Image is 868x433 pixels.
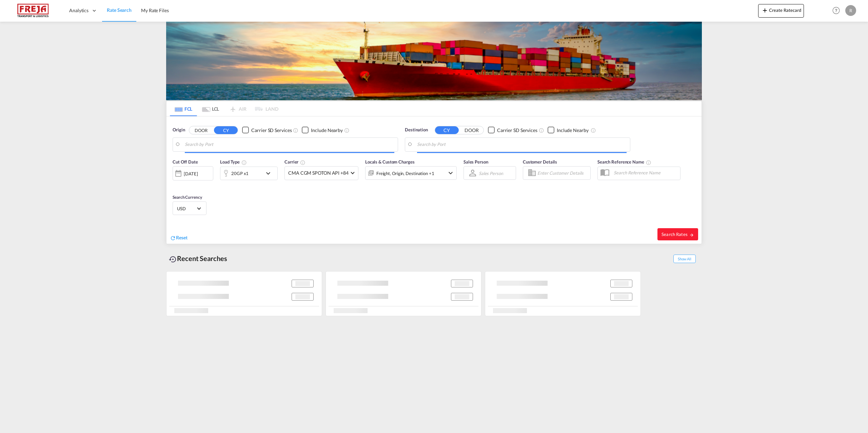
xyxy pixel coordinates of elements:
md-icon: The selected Trucker/Carrierwill be displayed in the rate results If the rates are from another f... [300,160,305,165]
md-icon: icon-refresh [170,235,176,241]
input: Search by Port [417,139,627,150]
button: DOOR [460,126,484,134]
md-icon: icon-backup-restore [169,255,177,263]
span: Show All [673,255,696,263]
span: Help [830,5,842,16]
button: DOOR [189,126,213,134]
span: Search Reference Name [597,159,651,165]
div: Origin DOOR CY Checkbox No InkUnchecked: Search for CY (Container Yard) services for all selected... [166,116,702,244]
md-tab-item: LCL [197,101,224,116]
md-icon: Unchecked: Search for CY (Container Yard) services for all selected carriers.Checked : Search for... [293,128,298,133]
div: Include Nearby [311,127,343,134]
div: Include Nearby [557,127,589,134]
span: Search Rates [662,232,694,237]
md-icon: icon-plus 400-fg [761,6,769,14]
md-icon: icon-chevron-down [264,169,276,177]
span: Rate Search [107,7,132,13]
md-icon: Unchecked: Ignores neighbouring ports when fetching rates.Checked : Includes neighbouring ports w... [344,128,350,133]
div: Carrier SD Services [497,127,537,134]
md-icon: Unchecked: Ignores neighbouring ports when fetching rates.Checked : Includes neighbouring ports w... [591,128,596,133]
span: Carrier [284,159,305,165]
md-icon: Unchecked: Search for CY (Container Yard) services for all selected carriers.Checked : Search for... [539,128,544,133]
span: Search Currency [173,195,202,200]
md-select: Sales Person [478,168,504,178]
button: icon-plus 400-fgCreate Ratecard [758,4,804,18]
md-datepicker: Select [173,180,178,189]
span: Load Type [220,159,247,165]
div: Freight Origin Destination Factory Stuffing [376,169,434,178]
md-checkbox: Checkbox No Ink [302,127,343,134]
div: 20GP x1 [231,169,249,178]
div: Freight Origin Destination Factory Stuffingicon-chevron-down [365,166,457,180]
span: CMA CGM SPOTON API +84 [288,170,349,176]
div: Carrier SD Services [251,127,292,134]
md-icon: Your search will be saved by the below given name [646,160,651,165]
md-icon: icon-information-outline [241,160,247,165]
span: Locals & Custom Charges [365,159,415,165]
div: R [845,5,856,16]
img: LCL+%26+FCL+BACKGROUND.png [166,22,702,100]
input: Search by Port [185,139,394,150]
md-icon: icon-arrow-right [689,233,694,237]
button: CY [214,126,238,134]
span: Customer Details [523,159,557,165]
div: 20GP x1icon-chevron-down [220,167,278,180]
button: CY [435,126,459,134]
input: Enter Customer Details [537,168,588,178]
md-icon: icon-chevron-down [447,169,455,177]
div: [DATE] [173,166,213,180]
span: Reset [176,235,188,240]
div: icon-refreshReset [170,234,188,242]
md-pagination-wrapper: Use the left and right arrow keys to navigate between tabs [170,101,278,116]
md-checkbox: Checkbox No Ink [488,127,537,134]
span: Analytics [69,7,88,14]
img: 586607c025bf11f083711d99603023e7.png [10,3,56,18]
div: [DATE] [184,171,198,177]
md-checkbox: Checkbox No Ink [548,127,589,134]
div: Recent Searches [166,251,230,266]
md-select: Select Currency: $ USDUnited States Dollar [176,203,203,213]
md-checkbox: Checkbox No Ink [242,127,292,134]
button: Search Ratesicon-arrow-right [657,228,698,240]
span: Origin [173,127,185,133]
span: USD [177,205,196,212]
span: Cut Off Date [173,159,198,165]
span: My Rate Files [141,7,169,13]
span: Destination [405,127,428,133]
input: Search Reference Name [610,168,680,178]
div: Help [830,5,845,17]
md-tab-item: FCL [170,101,197,116]
span: Sales Person [463,159,488,165]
